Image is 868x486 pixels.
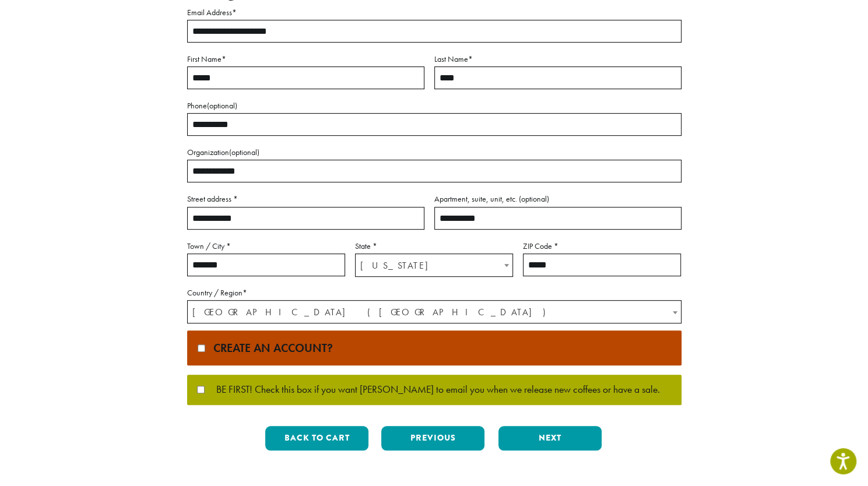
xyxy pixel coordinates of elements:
label: Email Address [187,5,681,20]
label: First Name [187,52,424,66]
span: (optional) [229,147,259,157]
span: (optional) [519,193,549,204]
button: Previous [381,426,484,450]
label: State [355,239,513,253]
span: State [355,253,513,277]
span: Washington [356,254,512,277]
button: Next [498,426,602,450]
label: Town / City [187,239,345,253]
span: Country / Region [187,300,681,323]
span: Create an account? [208,340,333,355]
button: Back to cart [265,426,368,450]
label: Last Name [434,52,681,66]
input: Create an account? [198,344,205,352]
label: Street address [187,192,424,206]
label: Organization [187,145,681,160]
input: BE FIRST! Check this box if you want [PERSON_NAME] to email you when we release new coffees or ha... [197,386,205,393]
label: Apartment, suite, unit, etc. [434,192,681,206]
span: United States (US) [188,301,681,323]
label: ZIP Code [523,239,681,253]
span: BE FIRST! Check this box if you want [PERSON_NAME] to email you when we release new coffees or ha... [205,385,660,395]
span: (optional) [207,100,237,111]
